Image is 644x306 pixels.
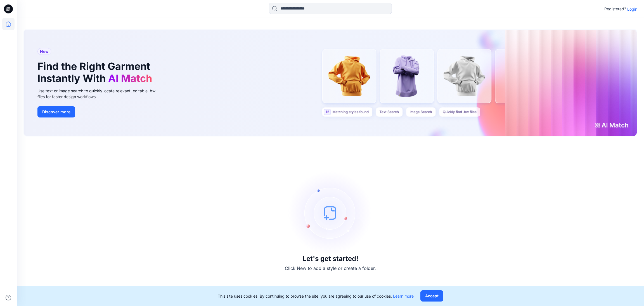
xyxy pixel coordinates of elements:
[40,48,49,55] span: New
[302,255,358,263] h3: Let's get started!
[604,6,626,12] p: Registered?
[285,265,376,272] p: Click New to add a style or create a folder.
[37,88,163,100] div: Use text or image search to quickly locate relevant, editable .bw files for faster design workflows.
[627,6,637,12] p: Login
[108,72,152,84] span: AI Match
[393,294,414,298] a: Learn more
[420,290,443,302] button: Accept
[218,293,414,299] p: This site uses cookies. By continuing to browse the site, you are agreeing to our use of cookies.
[37,60,155,84] h1: Find the Right Garment Instantly With
[288,171,372,255] img: empty-state-image.svg
[37,106,75,117] button: Discover more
